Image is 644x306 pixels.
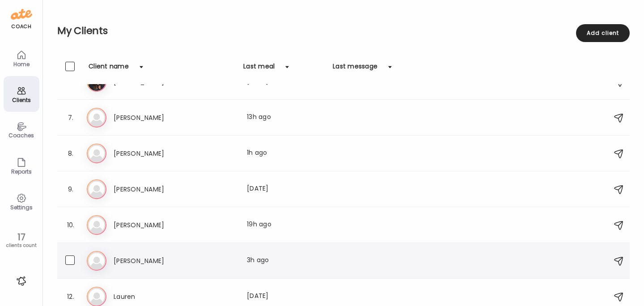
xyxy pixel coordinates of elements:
[333,62,377,76] div: Last message
[247,148,326,159] div: 1h ago
[114,255,192,266] h3: [PERSON_NAME]
[57,24,630,38] h2: My Clients
[114,184,192,195] h3: [PERSON_NAME]
[11,23,31,30] div: coach
[247,112,326,123] div: 13h ago
[89,62,129,76] div: Client name
[247,291,326,302] div: [DATE]
[247,184,326,195] div: [DATE]
[114,220,192,230] h3: [PERSON_NAME]
[114,112,192,123] h3: [PERSON_NAME]
[65,220,76,230] div: 10.
[65,184,76,195] div: 9.
[65,112,76,123] div: 7.
[65,291,76,302] div: 12.
[114,291,192,302] h3: Lauren
[5,204,38,210] div: Settings
[5,169,38,174] div: Reports
[3,232,39,242] div: 17
[243,62,275,76] div: Last meal
[11,7,32,21] img: ate
[5,132,38,138] div: Coaches
[114,148,192,159] h3: [PERSON_NAME]
[247,220,326,230] div: 19h ago
[576,24,630,42] div: Add client
[65,148,76,159] div: 8.
[5,61,38,67] div: Home
[3,242,39,249] div: clients count
[247,255,326,266] div: 3h ago
[5,97,38,103] div: Clients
